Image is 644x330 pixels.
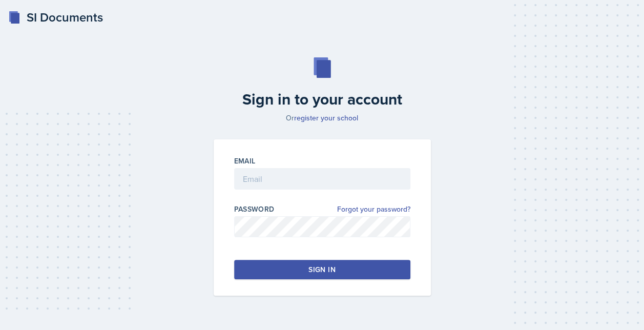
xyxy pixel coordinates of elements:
[337,204,410,215] a: Forgot your password?
[234,260,410,279] button: Sign in
[234,168,410,190] input: Email
[308,264,335,275] div: Sign in
[207,90,437,109] h2: Sign in to your account
[234,156,256,166] label: Email
[207,113,437,123] p: Or
[8,8,103,27] a: SI Documents
[294,113,358,123] a: register your school
[234,204,275,214] label: Password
